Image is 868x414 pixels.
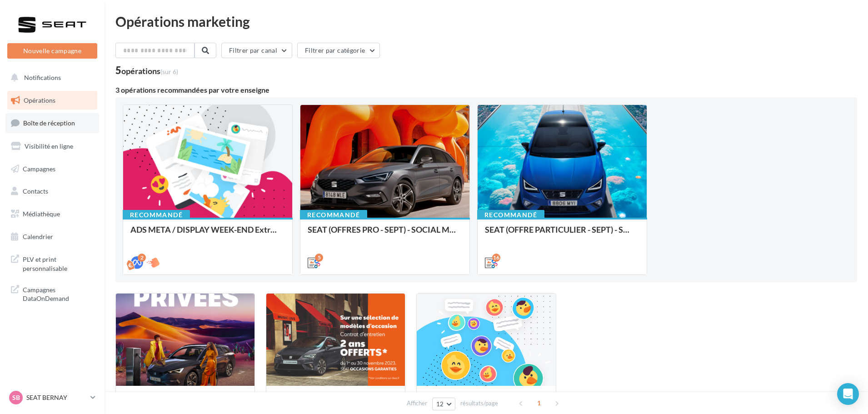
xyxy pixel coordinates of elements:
[130,225,285,243] div: ADS META / DISPLAY WEEK-END Extraordinaire (JPO) Septembre 2025
[23,253,94,273] span: PLV et print personnalisable
[115,86,857,94] div: 3 opérations recommandées par votre enseigne
[7,389,97,406] a: SB SEAT BERNAY
[24,96,55,104] span: Opérations
[477,210,544,220] div: Recommandé
[121,67,178,75] div: opérations
[436,400,444,408] span: 12
[23,210,60,218] span: Médiathèque
[5,113,99,133] a: Boîte de réception
[460,399,498,408] span: résultats/page
[5,137,99,156] a: Visibilité en ligne
[24,74,61,81] span: Notifications
[300,210,367,220] div: Recommandé
[221,43,292,58] button: Filtrer par canal
[5,182,99,201] a: Contacts
[532,396,546,410] span: 1
[25,142,73,150] span: Visibilité en ligne
[5,91,99,110] a: Opérations
[5,249,99,276] a: PLV et print personnalisable
[7,43,97,59] button: Nouvelle campagne
[407,399,427,408] span: Afficher
[138,254,146,262] div: 2
[492,254,500,262] div: 16
[308,225,462,243] div: SEAT (OFFRES PRO - SEPT) - SOCIAL MEDIA
[315,254,323,262] div: 5
[26,393,87,402] p: SEAT BERNAY
[23,187,48,195] span: Contacts
[160,68,178,75] span: (sur 6)
[5,68,95,87] button: Notifications
[485,225,639,243] div: SEAT (OFFRE PARTICULIER - SEPT) - SOCIAL MEDIA
[5,227,99,246] a: Calendrier
[5,160,99,179] a: Campagnes
[297,43,380,58] button: Filtrer par catégorie
[12,393,20,402] span: SB
[432,398,455,410] button: 12
[115,15,857,28] div: Opérations marketing
[23,165,55,172] span: Campagnes
[23,233,53,240] span: Calendrier
[5,280,99,307] a: Campagnes DataOnDemand
[837,383,859,405] div: Open Intercom Messenger
[5,205,99,224] a: Médiathèque
[23,119,75,127] span: Boîte de réception
[23,284,94,303] span: Campagnes DataOnDemand
[115,65,178,75] div: 5
[123,210,190,220] div: Recommandé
